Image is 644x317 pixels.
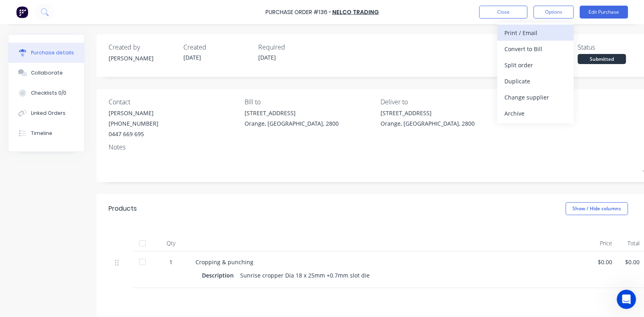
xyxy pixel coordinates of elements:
[109,119,158,128] div: [PHONE_NUMBER]
[504,75,566,87] div: Duplicate
[109,42,177,52] div: Created by
[497,25,574,41] button: Print / Email
[109,130,158,138] div: 0447 669 695
[504,59,566,71] div: Split order
[497,41,574,57] button: Convert to Bill
[504,108,566,119] div: Archive
[31,49,74,56] div: Purchase details
[109,204,137,213] div: Products
[109,54,177,62] div: [PERSON_NAME]
[109,97,239,107] div: Contact
[202,269,240,281] div: Description
[159,258,183,266] div: 1
[245,119,339,128] div: Orange, [GEOGRAPHIC_DATA], 2800
[617,290,636,309] iframe: Intercom live chat
[504,43,566,55] div: Convert to Bill
[8,63,84,83] button: Collaborate
[16,6,28,18] img: Factory
[8,123,84,143] button: Timeline
[580,6,628,19] button: Edit Purchase
[8,103,84,123] button: Linked Orders
[497,105,574,121] button: Archive
[8,43,84,63] button: Purchase details
[265,8,331,17] div: Purchase Order #136 -
[245,97,374,107] div: Bill to
[591,235,619,251] div: Price
[31,69,63,77] div: Collaborate
[381,109,475,117] div: [STREET_ADDRESS]
[8,83,84,103] button: Checklists 0/0
[504,91,566,103] div: Change supplier
[153,235,189,251] div: Qty
[245,109,339,117] div: [STREET_ADDRESS]
[109,109,158,117] div: [PERSON_NAME]
[195,258,585,266] div: Cropping & punching
[381,119,475,128] div: Orange, [GEOGRAPHIC_DATA], 2800
[31,130,52,137] div: Timeline
[497,73,574,89] button: Duplicate
[31,110,66,117] div: Linked Orders
[479,6,527,19] button: Close
[533,6,574,19] button: Options
[504,27,566,39] div: Print / Email
[497,89,574,105] button: Change supplier
[497,57,574,73] button: Split order
[332,8,379,16] a: Nelco Trading
[240,269,370,281] div: Sunrise cropper Dia 18 x 25mm +0.7mm slot die
[578,54,626,64] div: Submitted
[625,258,640,266] div: $0.00
[598,258,612,266] div: $0.00
[183,42,252,52] div: Created
[258,42,327,52] div: Required
[381,97,510,107] div: Deliver to
[566,202,628,215] button: Show / Hide columns
[31,89,66,97] div: Checklists 0/0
